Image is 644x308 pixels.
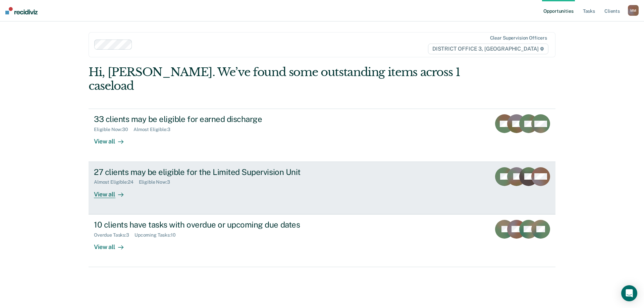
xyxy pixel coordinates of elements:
div: Almost Eligible : 3 [133,127,176,132]
img: Recidiviz [5,7,38,14]
div: Clear supervision officers [490,35,547,41]
div: Open Intercom Messenger [621,285,637,301]
div: M M [628,5,639,16]
div: View all [94,238,131,251]
div: Almost Eligible : 24 [94,179,139,185]
a: 27 clients may be eligible for the Limited Supervision UnitAlmost Eligible:24Eligible Now:3View all [89,162,555,214]
div: View all [94,132,131,145]
div: Hi, [PERSON_NAME]. We’ve found some outstanding items across 1 caseload [89,65,462,93]
a: 10 clients have tasks with overdue or upcoming due datesOverdue Tasks:3Upcoming Tasks:10View all [89,214,555,267]
button: MM [628,5,639,16]
div: 33 clients may be eligible for earned discharge [94,114,329,124]
div: Eligible Now : 30 [94,127,133,132]
a: 33 clients may be eligible for earned dischargeEligible Now:30Almost Eligible:3View all [89,109,555,162]
div: 10 clients have tasks with overdue or upcoming due dates [94,220,329,230]
div: Eligible Now : 3 [139,179,175,185]
div: View all [94,185,131,198]
span: DISTRICT OFFICE 3, [GEOGRAPHIC_DATA] [428,44,548,54]
div: Upcoming Tasks : 10 [135,232,181,238]
div: 27 clients may be eligible for the Limited Supervision Unit [94,167,329,177]
div: Overdue Tasks : 3 [94,232,135,238]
